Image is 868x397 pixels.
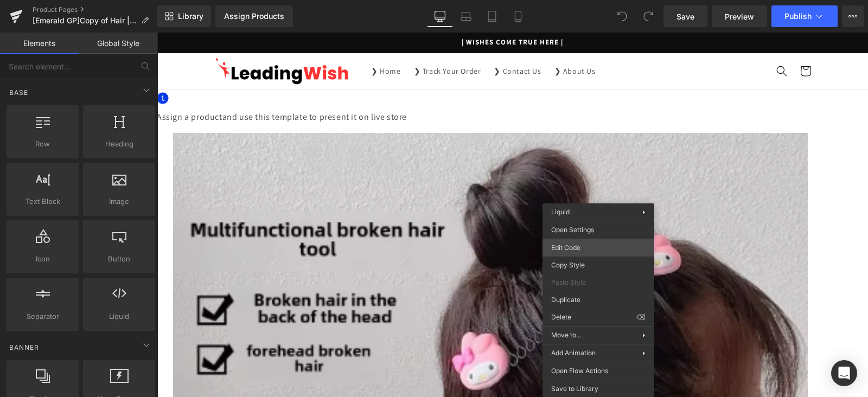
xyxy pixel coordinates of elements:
a: ❯ Track Your Order [251,27,331,50]
a: Global Style [79,33,157,54]
span: [Emerald GP]Copy of Hair || [DATE] || [33,16,137,25]
a: ❯ Home [208,27,251,50]
button: Publish [771,5,838,27]
a: Product Pages [33,5,157,14]
span: Copy Style [551,260,646,270]
summary: Search [613,27,637,50]
a: ❯ Contact Us [330,27,391,50]
span: Save to Library [551,384,646,394]
span: Edit Code [551,243,646,253]
span: Icon [10,253,75,265]
span: Base [8,87,29,98]
span: Publish [784,12,812,21]
span: Row [10,138,75,150]
span: | WISHES COME TRUE HERE | [305,5,406,14]
a: Tablet [479,5,505,27]
span: Delete [551,312,636,322]
button: Undo [611,5,633,27]
a: Desktop [427,5,453,27]
span: ❯ Track Your Order [257,34,324,43]
span: Duplicate [551,295,646,305]
span: Button [86,253,152,265]
span: Library [178,11,203,21]
a: Preview [712,5,767,27]
a: Mobile [505,5,531,27]
a: ❯ About Us [391,27,445,50]
img: Leading Wish [58,24,193,53]
button: Redo [637,5,659,27]
span: Open Flow Actions [551,366,646,376]
span: Preview [725,11,754,22]
a: Laptop [453,5,479,27]
span: Image [86,196,152,207]
span: Liquid [86,311,152,322]
span: ❯ Home [214,34,244,43]
div: Assign Products [224,12,284,21]
span: Heading [86,138,152,150]
span: ⌫ [636,312,646,322]
span: Paste Style [551,278,646,287]
span: Separator [10,311,75,322]
span: ❯ Contact Us [337,34,384,43]
button: More [842,5,864,27]
span: ❯ About Us [398,34,439,43]
span: Move to... [551,330,642,340]
span: Text Block [10,196,75,207]
span: Save [676,11,694,22]
div: Open Intercom Messenger [831,360,857,386]
span: Add Animation [551,348,642,358]
span: Liquid [551,208,570,216]
span: Open Settings [551,225,646,235]
span: Banner [8,342,40,353]
a: New Library [157,5,211,27]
